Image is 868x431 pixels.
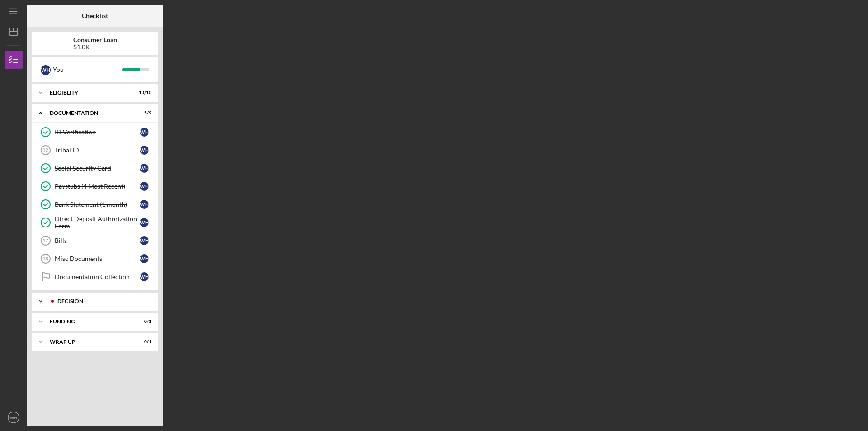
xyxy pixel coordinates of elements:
div: Documentation Collection [55,273,140,280]
div: Tribal ID [55,147,140,154]
a: 17BillsWH [36,232,154,250]
b: Checklist [82,12,108,19]
tspan: 12 [42,147,48,153]
a: ID VerificationWH [36,123,154,141]
div: W H [140,218,149,227]
tspan: 18 [42,256,48,261]
div: 5 / 9 [135,110,151,116]
div: W H [140,182,149,191]
div: W H [140,164,149,173]
div: Bank Statement (1 month) [55,201,140,208]
div: Documentation [50,110,129,116]
a: Direct Deposit Authorization FormWH [36,213,154,232]
div: W H [140,146,149,155]
a: Paystubs (4 Most Recent)WH [36,177,154,195]
div: W H [140,254,149,263]
div: 10 / 10 [135,90,151,95]
div: W H [140,200,149,209]
div: Eligiblity [50,90,129,95]
div: W H [140,236,149,245]
div: 0 / 1 [135,319,151,324]
text: WH [10,415,17,420]
div: Misc Documents [55,255,140,262]
a: Documentation CollectionWH [36,268,154,286]
div: W H [140,272,149,281]
div: W H [140,128,149,137]
div: W H [41,65,51,75]
a: 18Misc DocumentsWH [36,250,154,268]
div: $1.0K [73,43,117,51]
div: Social Security Card [55,165,140,172]
tspan: 17 [42,238,48,243]
div: Decision [57,298,147,304]
b: Consumer Loan [73,36,117,43]
div: Paystubs (4 Most Recent) [55,183,140,190]
div: 0 / 1 [135,339,151,345]
div: Wrap up [50,339,129,345]
div: Direct Deposit Authorization Form [55,215,140,230]
div: Bills [55,237,140,244]
div: You [53,62,122,77]
a: Bank Statement (1 month)WH [36,195,154,213]
div: Funding [50,319,129,324]
button: WH [5,408,23,426]
a: Social Security CardWH [36,159,154,177]
a: 12Tribal IDWH [36,141,154,159]
div: ID Verification [55,128,140,136]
